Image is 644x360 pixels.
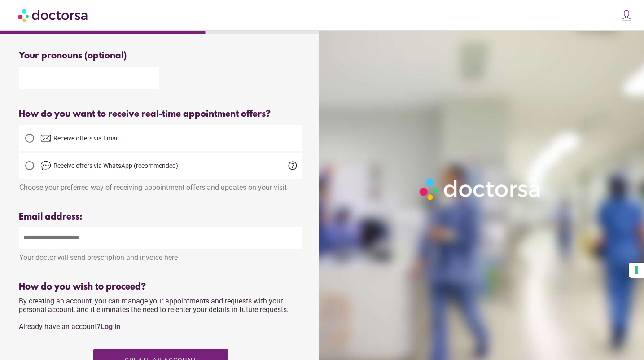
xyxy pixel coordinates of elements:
[53,162,178,169] span: Receive offers via WhatsApp (recommended)
[40,160,51,171] img: chat
[19,212,302,222] div: Email address:
[620,9,633,22] img: icons8-customer-100.png
[416,175,545,203] img: Logo-Doctorsa-trans-White-partial-flat.png
[19,282,302,292] div: How do you wish to proceed?
[19,51,302,61] div: Your pronouns (optional)
[18,5,89,25] img: Doctorsa.com
[19,109,302,119] div: How do you want to receive real-time appointment offers?
[53,135,118,142] span: Receive offers via Email
[40,133,51,144] img: email
[101,322,120,331] a: Log in
[287,160,298,171] span: help
[629,263,644,278] button: Your consent preferences for tracking technologies
[19,249,302,262] div: Your doctor will send prescription and invoice here
[19,179,302,192] div: Choose your preferred way of receiving appointment offers and updates on your visit
[19,297,289,331] span: By creating an account, you can manage your appointments and requests with your personal account,...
